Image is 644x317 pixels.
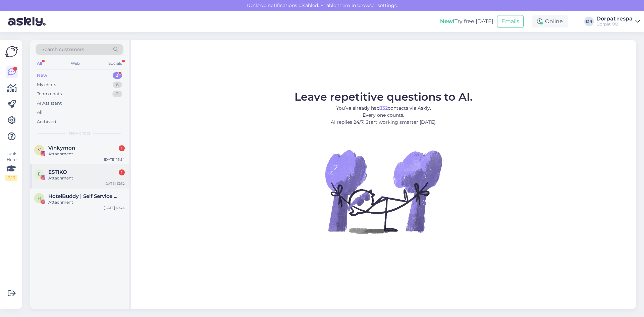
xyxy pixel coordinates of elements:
div: [DATE] 13:52 [104,181,125,186]
img: Askly Logo [5,45,18,58]
div: New [37,72,47,79]
div: Try free [DATE]: [440,17,494,25]
b: 332 [380,105,388,111]
b: New! [440,18,454,24]
div: AI Assistant [37,100,62,107]
div: 3 [113,72,122,79]
div: Archived [37,118,56,125]
div: Socials [107,59,123,68]
div: 0 [112,91,122,97]
div: All [36,59,43,68]
span: H [38,196,41,201]
div: Web [69,59,81,68]
div: Team chats [37,91,62,97]
div: 2 / 3 [5,175,17,181]
div: Attachment [48,175,125,181]
span: V [38,147,41,152]
div: Dorpat OÜ [596,21,633,27]
div: Dorpat respa [596,16,633,21]
div: Attachment [48,199,125,205]
div: Online [532,15,568,28]
div: DR [584,17,594,26]
p: You’ve already had contacts via Askly. Every one counts. AI replies 24/7. Start working smarter [... [294,105,473,126]
span: HotelBuddy | Self Service App for Hotel Guests [48,193,118,199]
div: [DATE] 18:44 [104,205,125,210]
div: Attachment [48,151,125,157]
div: 6 [113,82,122,88]
button: Emails [497,15,524,28]
span: Search customers [42,46,84,53]
div: [DATE] 13:54 [104,157,125,162]
span: Vinkymon [48,145,75,151]
span: ESTIKO [48,169,67,175]
span: Leave repetitive questions to AI. [294,90,473,103]
a: Dorpat respaDorpat OÜ [596,16,640,27]
div: All [37,109,43,116]
span: New chats [69,130,90,136]
img: No Chat active [323,131,444,252]
div: 1 [119,145,125,151]
div: 1 [119,169,125,175]
div: Look Here [5,151,17,181]
div: My chats [37,82,56,88]
span: E [38,171,41,176]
